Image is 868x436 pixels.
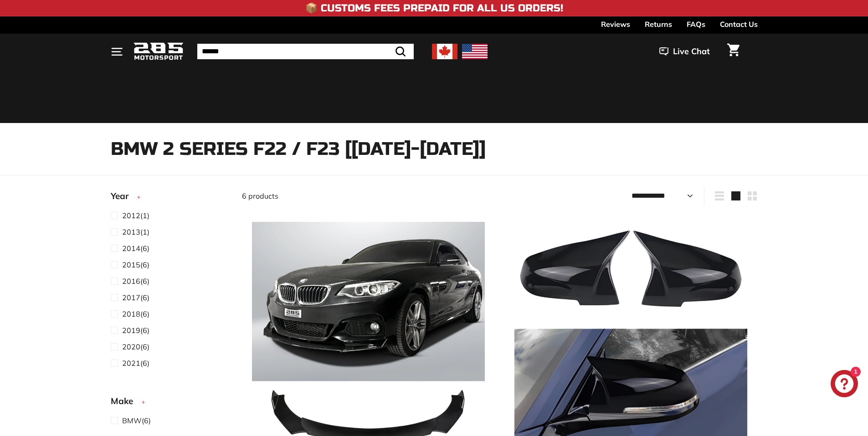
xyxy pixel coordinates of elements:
[122,309,140,318] span: 2018
[122,259,149,270] span: (6)
[720,16,758,32] a: Contact Us
[122,342,140,351] span: 2020
[122,308,149,319] span: (6)
[645,16,672,32] a: Returns
[122,326,140,335] span: 2019
[111,139,758,159] h1: BMW 2 Series F22 / F23 [[DATE]-[DATE]]
[122,210,149,221] span: (1)
[134,41,184,62] img: Logo_285_Motorsport_areodynamics_components
[242,190,500,201] div: 6 products
[111,392,227,415] button: Make
[122,359,140,368] span: 2021
[673,46,710,57] span: Live Chat
[122,325,149,336] span: (6)
[122,293,140,302] span: 2017
[122,244,140,253] span: 2014
[122,243,149,254] span: (6)
[122,415,151,426] span: (6)
[722,36,745,67] a: Cart
[197,44,414,59] input: Search
[122,260,140,269] span: 2015
[601,16,630,32] a: Reviews
[687,16,705,32] a: FAQs
[122,211,140,220] span: 2012
[122,358,149,369] span: (6)
[828,370,861,400] inbox-online-store-chat: Shopify online store chat
[305,3,563,14] h4: 📦 Customs Fees Prepaid for All US Orders!
[122,226,149,237] span: (1)
[122,292,149,303] span: (6)
[111,190,135,203] span: Year
[122,341,149,352] span: (6)
[111,187,227,210] button: Year
[647,40,722,63] button: Live Chat
[111,395,140,408] span: Make
[122,276,149,287] span: (6)
[122,277,140,286] span: 2016
[122,416,142,425] span: BMW
[122,227,140,236] span: 2013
